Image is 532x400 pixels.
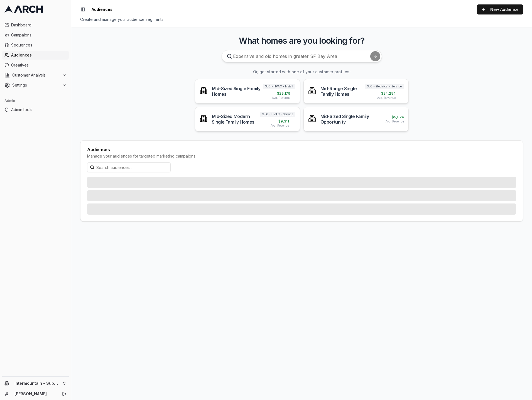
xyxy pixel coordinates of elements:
span: $ 5,824 [392,115,404,119]
a: New Audience [477,4,523,14]
span: SLC - HVAC - Install [263,84,295,89]
button: Intermountain - Superior Water & Air [2,379,69,388]
span: Customer Analysis [12,72,60,78]
div: Mid-Sized Single Family Homes [212,86,263,97]
span: $ 29,179 [277,91,290,96]
span: Intermountain - Superior Water & Air [14,381,60,386]
a: [PERSON_NAME] [14,391,56,397]
span: Audiences [11,52,67,58]
span: STG - HVAC - Service [260,112,295,117]
input: Search audiences... [87,162,171,172]
a: Audiences [2,51,69,60]
span: Audiences [92,7,112,12]
span: $ 9,311 [278,119,289,124]
a: Creatives [2,61,69,70]
span: Avg. Revenue [271,124,289,128]
span: Avg. Revenue [377,96,396,100]
span: Creatives [11,62,67,68]
a: Dashboard [2,21,69,30]
span: Campaigns [11,32,67,38]
div: Mid-Sized Modern Single Family Homes [212,114,260,125]
div: Mid-Range Single Family Homes [320,86,365,97]
h3: What homes are you looking for? [80,36,523,46]
input: Expensive and old homes in greater SF Bay Area [222,50,382,62]
button: Customer Analysis [2,71,69,80]
button: Settings [2,81,69,90]
span: Settings [12,82,60,88]
a: Admin tools [2,105,69,114]
button: Log out [60,390,68,398]
span: $ 24,254 [381,91,396,96]
div: Mid-Sized Single Family Opportunity [320,114,381,125]
span: Admin tools [11,107,67,112]
a: Campaigns [2,31,69,40]
span: SLC - Electrical - Service [365,84,404,89]
nav: breadcrumb [92,7,112,12]
span: Avg. Revenue [386,119,404,124]
div: Manage your audiences for targeted marketing campaigns [87,153,516,159]
div: Admin [2,96,69,105]
h3: Or, get started with one of your customer profiles: [80,69,523,75]
a: Sequences [2,41,69,50]
div: Create and manage your audience segments [80,17,523,22]
span: Dashboard [11,22,67,28]
span: Avg. Revenue [272,96,290,100]
div: Audiences [87,147,516,152]
span: Sequences [11,42,67,48]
